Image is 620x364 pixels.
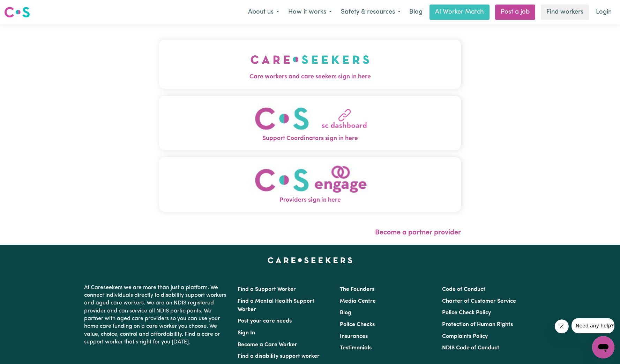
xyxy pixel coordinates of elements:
[442,345,499,351] a: NDIS Code of Conduct
[4,4,30,20] a: Careseekers logo
[238,299,314,312] a: Find a Mental Health Support Worker
[555,319,569,333] iframe: Close message
[238,287,296,292] a: Find a Support Worker
[340,334,368,339] a: Insurances
[238,342,297,348] a: Become a Care Worker
[238,318,292,324] a: Post your care needs
[495,5,535,20] a: Post a job
[541,5,589,20] a: Find workers
[159,40,461,88] button: Care workers and care seekers sign in here
[336,5,405,20] button: Safety & resources
[442,299,516,304] a: Charter of Customer Service
[84,281,229,349] p: At Careseekers we are more than just a platform. We connect individuals directly to disability su...
[159,72,461,82] span: Care workers and care seekers sign in here
[572,318,614,333] iframe: Message from company
[405,5,427,20] a: Blog
[4,6,30,18] img: Careseekers logo
[375,229,461,236] a: Become a partner provider
[159,196,461,205] span: Providers sign in here
[340,322,375,327] a: Police Checks
[340,310,351,316] a: Blog
[592,336,614,358] iframe: Button to launch messaging window
[442,322,513,327] a: Protection of Human Rights
[238,354,320,359] a: Find a disability support worker
[340,345,372,351] a: Testimonials
[268,257,352,263] a: Careseekers home page
[244,5,284,20] button: About us
[442,287,485,292] a: Code of Conduct
[159,157,461,212] button: Providers sign in here
[429,5,490,20] a: AI Worker Match
[159,96,461,150] button: Support Coordinators sign in here
[592,5,616,20] a: Login
[340,299,376,304] a: Media Centre
[238,330,255,336] a: Sign In
[159,134,461,143] span: Support Coordinators sign in here
[340,287,374,292] a: The Founders
[442,334,488,339] a: Complaints Policy
[442,310,491,316] a: Police Check Policy
[284,5,336,20] button: How it works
